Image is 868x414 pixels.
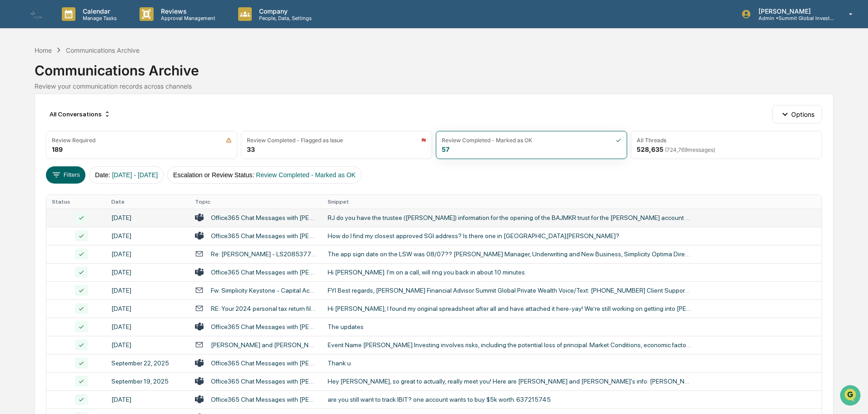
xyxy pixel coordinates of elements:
div: Office365 Chat Messages with [PERSON_NAME], [PERSON_NAME] on [DATE] [211,378,317,385]
img: logo [22,7,44,21]
div: [DATE] [111,396,184,403]
th: Status [46,195,105,209]
div: RJ do you have the trustee ([PERSON_NAME]) information for the opening of the BAJMKR trust for th... [328,214,691,221]
div: 189 [52,145,63,153]
button: Date:[DATE] - [DATE] [89,166,164,184]
div: Thank u [328,359,691,367]
img: icon [226,137,232,143]
span: ( 724,769 messages) [665,146,715,153]
p: [PERSON_NAME] [751,7,836,15]
p: Admin • Summit Global Investments [751,15,836,21]
div: Office365 Chat Messages with [PERSON_NAME], [PERSON_NAME] on [DATE] [211,359,317,367]
p: Company [252,7,316,15]
a: 🖐️Preclearance [5,111,62,127]
div: Communications Archive [35,55,833,79]
div: 57 [442,145,449,153]
span: Preclearance [18,115,59,124]
div: All Conversations [46,107,115,121]
div: [DATE] [111,287,184,294]
div: All Threads [637,137,666,144]
div: How do I find my closest approved SGI address? Is there one in [GEOGRAPHIC_DATA][PERSON_NAME]? [328,232,691,239]
p: Approval Management [154,15,220,21]
div: 528,635 [637,145,715,153]
div: [DATE] [111,341,184,349]
button: Filters [46,166,85,184]
div: Start new chat [31,70,149,79]
button: Escalation or Review Status:Review Completed - Marked as OK [167,166,362,184]
div: [DATE] [111,269,184,276]
div: September 19, 2025 [111,378,184,385]
span: Review Completed - Marked as OK [256,171,355,179]
img: 1746055101610-c473b297-6a78-478c-a979-82029cc54cd1 [9,70,25,86]
span: [DATE] - [DATE] [112,171,158,179]
div: Review your communication records across channels [35,82,833,90]
p: People, Data, Settings [252,15,316,21]
div: September 22, 2025 [111,359,184,367]
a: 🗄️Attestations [62,111,116,127]
div: Communications Archive [66,46,140,54]
div: [DATE] [111,214,184,221]
div: [DATE] [111,305,184,312]
div: [DATE] [111,232,184,239]
a: 🔎Data Lookup [5,128,61,145]
th: Topic [190,195,322,209]
div: [DATE] [111,323,184,330]
p: Reviews [154,7,220,15]
div: [DATE] [111,250,184,258]
div: Hi [PERSON_NAME]. I'm on a call, will ring you back in about 10 minutes [328,269,691,276]
p: Calendar [75,7,121,15]
div: Office365 Chat Messages with [PERSON_NAME], [PERSON_NAME] on [DATE] [211,396,317,403]
span: Data Lookup [18,132,57,141]
div: Review Completed - Flagged as Issue [247,137,343,144]
div: Hey [PERSON_NAME], so great to actually, really meet you! Here are [PERSON_NAME] and [PERSON_NAME... [328,378,691,385]
p: How can we help? [9,19,165,34]
div: Office365 Chat Messages with [PERSON_NAME], [PERSON_NAME] on [DATE] [211,269,317,276]
div: are you still want to track IBIT? one account wants to buy $5k worth. 637215745 [328,396,691,403]
button: Start new chat [155,72,165,83]
div: Home [35,46,52,54]
div: Office365 Chat Messages with [PERSON_NAME], [PERSON_NAME] on [DATE] [211,323,317,330]
th: Date [106,195,190,209]
img: icon [616,137,621,143]
p: Manage Tasks [75,15,121,21]
div: Review Completed - Marked as OK [442,137,532,144]
a: Powered byPylon [64,154,110,161]
span: Attestations [75,115,113,124]
span: Pylon [90,154,110,161]
div: Fw: Simplicity Keystone - Capital Accumulation (CAP) Materials [211,287,317,294]
div: Hi [PERSON_NAME], I found my original spreadsheet after all and have attached it here-yay! We’re ... [328,305,691,312]
div: Review Required [52,137,95,144]
div: Office365 Chat Messages with [PERSON_NAME], [PERSON_NAME] on [DATE] [211,232,317,239]
div: Office365 Chat Messages with [PERSON_NAME], [PERSON_NAME] CFP®, ChFC®, CLU®, [PERSON_NAME], [PERS... [211,214,317,221]
th: Snippet [322,195,822,209]
div: RE: Your 2024 personal tax return files including two for financial advisor [211,305,317,312]
img: icon [421,137,426,143]
iframe: Open customer support [839,384,863,409]
button: Options [772,105,822,123]
div: The app sign date on the LSW was 08/07?? [PERSON_NAME] Manager, Underwriting and New Business, Si... [328,250,691,258]
div: [PERSON_NAME] and [PERSON_NAME] [211,341,317,349]
div: 33 [247,145,255,153]
div: Re: [PERSON_NAME] - LS208537700 [211,250,317,258]
div: 🔎 [9,133,16,140]
div: 🖐️ [9,115,16,123]
div: We're available if you need us! [31,79,115,86]
div: 🗄️ [66,115,73,123]
div: Event Name [PERSON_NAME] Investing involves risks, including the potential loss of principal. Mar... [328,341,691,349]
div: FYI Best regards, [PERSON_NAME] Financial Advisor Summit Global Private Wealth Voice/Text: [PHONE... [328,287,691,294]
div: The updates [328,323,691,330]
